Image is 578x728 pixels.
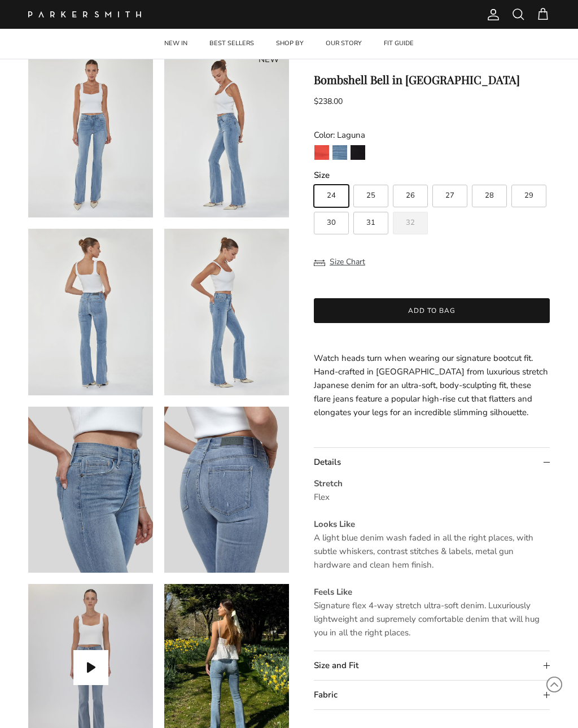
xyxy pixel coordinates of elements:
[314,600,540,638] span: Signature flex 4-way stretch ultra-soft denim. Luxuriously lightweight and supremely comfortable ...
[350,145,366,164] a: Stallion
[266,29,314,59] a: SHOP BY
[314,352,548,418] span: Watch heads turn when wearing our signature bootcut fit. Hand-crafted in [GEOGRAPHIC_DATA] from l...
[314,532,533,570] span: A light blue denim wash faded in all the right places, with subtle whiskers, contrast stitches & ...
[314,491,330,503] span: Flex
[314,651,550,680] summary: Size and Fit
[314,96,343,107] span: $238.00
[351,145,365,160] img: Stallion
[314,518,355,530] strong: Looks Like
[546,676,563,693] svg: Scroll to Top
[316,29,372,59] a: OUR STORY
[524,192,533,199] span: 29
[314,298,550,323] button: Add to bag
[327,219,336,226] span: 30
[445,192,454,199] span: 27
[314,681,550,709] summary: Fabric
[314,145,329,160] img: Watermelon
[485,192,494,199] span: 28
[314,586,352,598] strong: Feels Like
[374,29,424,59] a: FIT GUIDE
[314,73,550,86] h1: Bombshell Bell in [GEOGRAPHIC_DATA]
[199,29,264,59] a: BEST SELLERS
[314,169,330,181] legend: Size
[154,29,198,59] a: NEW IN
[73,650,108,685] button: Play video
[366,219,375,226] span: 31
[482,8,500,21] a: Account
[314,478,343,489] strong: Stretch
[28,11,141,18] img: Parker Smith
[314,128,550,142] div: Color: Laguna
[393,212,428,234] label: Sold out
[406,219,415,226] span: 32
[327,192,336,199] span: 24
[314,251,365,273] button: Size Chart
[332,145,348,164] a: Laguna
[314,145,330,164] a: Watermelon
[366,192,375,199] span: 25
[314,448,550,477] summary: Details
[332,145,347,160] img: Laguna
[406,192,415,199] span: 26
